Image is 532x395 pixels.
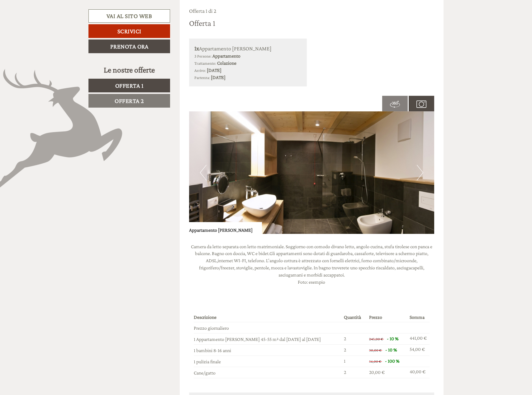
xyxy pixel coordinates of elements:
p: Camera da letto separata con letto matrimoniale. Soggiorno con comodo divano letto, angolo cucina... [189,243,435,286]
td: 1 bambini 8-16 anni [194,345,342,356]
td: 441,00 € [407,333,430,345]
a: Prenota ora [88,39,170,53]
small: 09:29 [9,30,83,35]
b: 1x [194,45,199,52]
div: Le nostre offerte [88,64,170,76]
td: 2 [341,345,367,356]
span: - 100 % [385,358,400,364]
td: 54,00 € [407,345,430,356]
span: 245,00 € [369,337,383,341]
b: [DATE] [207,67,221,73]
b: [DATE] [211,75,226,80]
th: Quantità [341,313,367,322]
img: camera.svg [416,99,426,109]
span: 30,00 € [369,348,382,352]
div: Appartamento [PERSON_NAME] [194,44,302,53]
a: Scrivici [88,24,170,38]
td: Cane/gatto [194,367,342,378]
button: Invia [211,161,246,175]
td: Prezzo giornaliero [194,322,342,333]
th: Prezzo [367,313,407,322]
button: Next [417,165,423,180]
div: Buon giorno, come possiamo aiutarla? [5,17,86,36]
span: 20,00 € [369,369,385,375]
td: 1 pulizia finale [194,356,342,367]
button: Previous [200,165,207,180]
span: - 10 % [385,347,397,352]
small: Arrivo: [194,68,206,73]
td: 2 [341,333,367,345]
div: [DATE] [112,5,134,15]
th: Descrizione [194,313,342,322]
a: Vai al sito web [88,9,170,23]
div: Offerta 1 [189,17,215,29]
img: image [189,111,435,234]
img: 360-grad.svg [390,99,400,109]
span: Offerta 1 di 2 [189,8,216,14]
span: - 10 % [387,336,399,341]
span: Offerta 2 [115,97,144,104]
th: Somma [407,313,430,322]
td: 40,00 € [407,367,430,378]
small: Partenza: [194,75,210,80]
td: 1 Appartamento [PERSON_NAME] 45-55 m² dal [DATE] al [DATE] [194,333,342,345]
small: 3 Persone: [194,54,211,58]
td: 1 [341,356,367,367]
b: Appartamento [212,53,240,58]
div: Appartamento [PERSON_NAME] [189,222,262,234]
div: Zin Senfter Residence [9,18,83,23]
span: Offerta 1 [115,82,144,89]
b: Colazione [217,60,236,66]
small: Trattamento: [194,61,216,66]
td: 2 [341,367,367,378]
span: 56,00 € [369,359,381,364]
